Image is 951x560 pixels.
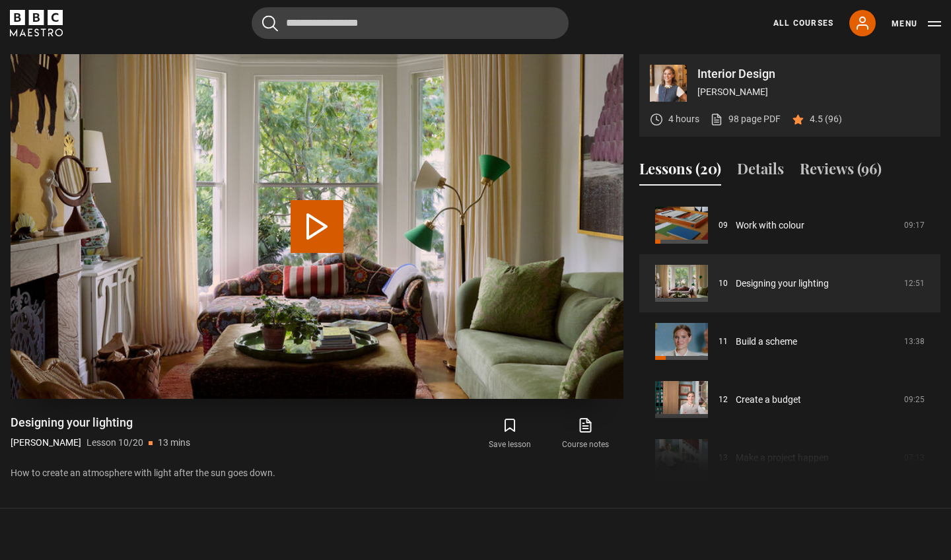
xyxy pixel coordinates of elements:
[291,200,343,253] button: Play Lesson Designing your lighting
[710,112,781,126] a: 98 page PDF
[800,158,882,186] button: Reviews (96)
[548,415,623,453] a: Course notes
[639,158,721,186] button: Lessons (20)
[697,85,930,99] p: [PERSON_NAME]
[262,15,278,32] button: Submit the search query
[158,436,190,450] p: 13 mins
[11,436,81,450] p: [PERSON_NAME]
[11,54,623,399] video-js: Video Player
[11,415,190,431] h1: Designing your lighting
[472,415,547,453] button: Save lesson
[252,7,569,39] input: Search
[10,10,63,36] svg: BBC Maestro
[736,335,797,349] a: Build a scheme
[736,393,801,407] a: Create a budget
[737,158,784,186] button: Details
[810,112,842,126] p: 4.5 (96)
[697,68,930,80] p: Interior Design
[773,17,833,29] a: All Courses
[892,17,941,30] button: Toggle navigation
[736,219,804,232] a: Work with colour
[736,277,829,291] a: Designing your lighting
[668,112,699,126] p: 4 hours
[87,436,143,450] p: Lesson 10/20
[11,466,623,480] p: How to create an atmosphere with light after the sun goes down.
